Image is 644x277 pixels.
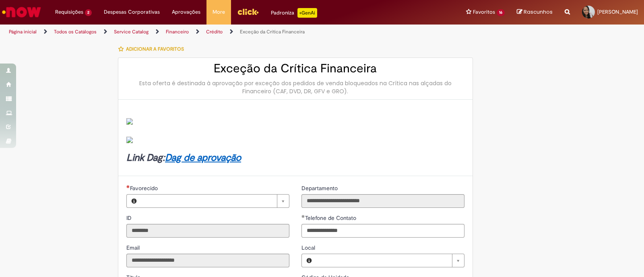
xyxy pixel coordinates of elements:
[126,224,289,238] input: ID
[126,152,241,164] strong: Link Dag:
[126,244,141,251] span: Somente leitura - Email
[271,8,317,18] div: Padroniza
[130,185,159,192] span: Necessários - Favorecido
[141,195,289,207] a: Limpar campo Favorecido
[206,29,223,35] a: Crédito
[172,8,200,16] span: Aprovações
[305,214,358,222] span: Telefone de Contato
[126,137,133,143] img: sys_attachment.do
[316,254,464,267] a: Limpar campo Local
[127,195,141,207] button: Favorecido, Visualizar este registro
[85,9,92,16] span: 2
[166,29,189,35] a: Financeiro
[302,254,316,267] button: Local, Visualizar este registro
[126,118,133,125] img: sys_attachment.do
[517,8,553,16] a: Rascunhos
[55,8,83,16] span: Requisições
[118,41,188,57] button: Adicionar a Favoritos
[126,254,289,267] input: Email
[301,184,339,192] label: Somente leitura - Departamento
[473,8,495,16] span: Favoritos
[240,29,305,35] a: Exceção da Crítica Financeira
[165,152,241,164] a: Dag de aprovação
[54,29,97,35] a: Todos os Catálogos
[126,214,133,222] span: Somente leitura - ID
[301,215,305,218] span: Obrigatório Preenchido
[213,8,225,16] span: More
[126,185,130,188] span: Necessários
[126,46,184,52] span: Adicionar a Favoritos
[9,29,37,35] a: Página inicial
[297,8,317,18] p: +GenAi
[524,8,553,16] span: Rascunhos
[104,8,160,16] span: Despesas Corporativas
[237,6,259,18] img: click_logo_yellow_360x200.png
[126,79,464,95] div: Esta oferta é destinada à aprovação por exceção dos pedidos de venda bloqueados na Crítica nas al...
[301,185,339,192] span: Somente leitura - Departamento
[301,194,464,208] input: Departamento
[6,25,423,39] ul: Trilhas de página
[126,244,141,252] label: Somente leitura - Email
[301,244,317,251] span: Local
[126,214,133,222] label: Somente leitura - ID
[1,4,42,20] img: ServiceNow
[497,9,505,16] span: 16
[301,224,464,238] input: Telefone de Contato
[114,29,149,35] a: Service Catalog
[126,62,464,75] h2: Exceção da Crítica Financeira
[597,8,638,15] span: [PERSON_NAME]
